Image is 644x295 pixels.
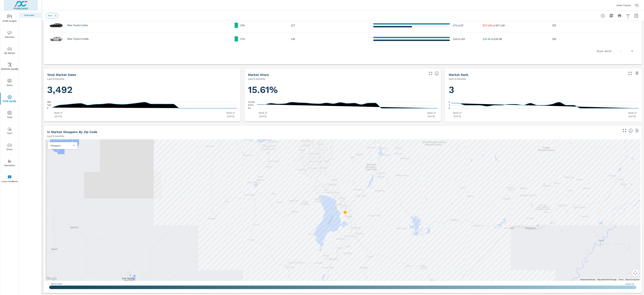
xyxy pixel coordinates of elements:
[597,49,611,53] p: Row 1 - 4 of 24
[608,12,615,19] button: "Export Report to PDF"
[47,84,237,96] h1: 3,492
[1,15,18,23] span: PURE Insights
[248,77,265,81] p: Last 6 months
[46,276,57,281] img: Google
[449,73,468,77] h5: Market Rank
[1,31,18,39] span: Advertise
[47,73,76,77] h5: Total Market Sales
[248,73,269,77] h5: Market Share
[49,20,63,31] img: glamour
[457,37,465,41] p: vs 120
[435,71,439,75] span: Dealer Sales within ZipCode / Total Market Sales. [Market = within dealer PMA (or 60 miles if no ...
[629,128,633,133] span: Find the biggest opportunities in your market for your inventory. Understand by postal code where...
[449,77,466,81] p: Last 6 months
[240,37,245,41] p: 23%
[451,111,463,118] p: Week of [DATE]
[1,143,18,152] span: Driver
[425,111,438,118] p: Week of [DATE]
[619,279,623,281] a: Terms
[46,14,55,17] span: New
[49,34,63,44] img: glamour
[248,84,438,96] h1: 15.61%
[52,111,65,118] p: Week of [DATE]
[625,282,634,285] p: Least ( 1 )
[491,37,502,41] p: vs $25.6K
[225,111,237,118] p: Week of [DATE]
[248,101,255,103] text: 19.33%
[449,107,450,109] text: 0
[1,95,18,103] span: PURE Identity
[1,47,18,55] span: My Market
[634,2,640,8] div: TS
[483,37,491,41] p: $25.6K
[47,130,97,134] h5: In Market Shoppers by Zip Code
[24,13,39,17] p: Overview
[47,104,51,107] text: 144
[552,23,638,27] p: 255
[19,13,41,18] div: Overview
[616,4,631,7] p: Orem Toyota
[449,101,450,103] text: 6
[492,23,505,27] p: vs $37.12K
[47,77,64,81] p: Last 6 months
[626,279,639,281] a: Report a map error
[457,23,463,27] p: vs 87
[1,175,18,184] span: Leave Feedback
[46,276,57,281] a: Open this area in Google Maps (opens a new window)
[616,12,623,19] button: Print Report
[580,278,595,281] button: Keyboard shortcuts
[632,270,639,277] button: Map camera controls
[428,71,433,76] button: Make Fullscreen
[453,23,457,27] p: 172
[51,144,72,147] p: Shoppers
[47,134,64,138] p: Last 6 months
[67,24,88,27] p: New Toyota Camry
[634,71,640,76] span: Save this to your personalized report
[46,13,58,18] div: New
[47,101,51,103] text: 288
[248,107,251,109] text: 0%
[453,37,457,41] p: 120
[1,63,18,71] span: [PERSON_NAME]
[1,127,18,135] span: Tier2
[1,159,18,168] span: Operations
[627,71,633,76] button: Make Fullscreen
[483,23,492,27] p: $37.13K
[67,37,89,40] p: New Toyota Corolla
[449,104,450,107] text: 3
[248,104,254,107] text: 9.67%
[240,23,245,27] p: 24%
[291,23,368,27] p: 217
[622,128,627,133] button: Make Fullscreen
[449,84,638,96] h1: 3
[291,37,368,41] p: 143
[1,111,18,119] span: Tools
[257,111,269,118] p: Week of [DATE]
[624,12,631,19] button: Apply Filters
[626,111,638,118] p: Week of [DATE]
[47,107,48,109] text: 0
[0,10,19,187] div: nav menu
[48,144,75,147] div: Shoppers
[628,47,636,55] button: scroll to bottom
[552,37,638,41] p: 182
[633,12,640,19] button: Select Date Range
[597,279,616,281] span: Map data ©2025 Google
[51,282,62,285] p: Most ( 145 )
[1,79,18,87] span: Query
